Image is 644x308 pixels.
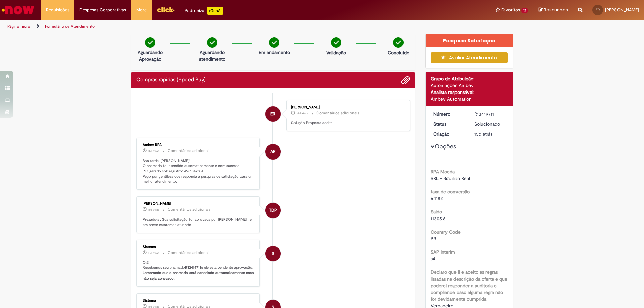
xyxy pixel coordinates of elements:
[207,37,217,48] img: check-circle-green.png
[431,269,507,302] b: Declaro que li e aceito as regras listadas na descrição da oferta e que poderei responder a audit...
[259,49,290,56] p: Em andamento
[185,7,223,15] div: Padroniza
[143,202,254,206] div: [PERSON_NAME]
[431,229,461,235] b: Country Code
[431,52,508,63] button: Avaliar Atendimento
[291,105,403,109] div: [PERSON_NAME]
[431,169,455,175] b: RPA Moeda
[148,251,159,255] span: 15d atrás
[196,49,228,62] p: Aguardando atendimento
[544,7,568,13] span: Rascunhos
[79,7,126,13] span: Despesas Corporativas
[316,110,359,116] small: Comentários adicionais
[5,20,424,33] ul: Trilhas de página
[143,270,255,281] b: Lembrando que o chamado será cancelado automaticamente caso não seja aprovado.
[331,37,341,48] img: check-circle-green.png
[431,175,470,181] span: BRL - Brazilian Real
[431,215,446,222] span: 11305.6
[270,144,276,160] span: AR
[157,5,175,15] img: click_logo_yellow_360x200.png
[134,49,166,62] p: Aguardando Aprovação
[148,149,159,153] span: 14d atrás
[393,37,404,48] img: check-circle-green.png
[148,208,159,212] span: 15d atrás
[143,158,254,185] p: Boa tarde, [PERSON_NAME]! O chamado foi atendido automaticamente e com sucesso. P.O gerado sob re...
[148,251,159,255] time: 15/08/2025 09:06:07
[326,49,346,56] p: Validação
[428,121,470,127] dt: Status
[207,7,223,15] p: +GenAi
[143,143,254,147] div: Ambev RPA
[148,208,159,212] time: 15/08/2025 09:12:20
[431,89,508,96] div: Analista responsável:
[272,246,274,262] span: S
[431,249,455,255] b: SAP Interim
[185,265,201,270] b: R13419711
[474,131,492,137] span: 15d atrás
[1,3,35,17] img: ServiceNow
[143,217,254,227] p: Prezado(a), Sua solicitação foi aprovada por [PERSON_NAME] , e em breve estaremos atuando.
[45,24,95,29] a: Formulário de Atendimento
[265,106,281,122] div: Emilly Caroline De Souza Da Rocha
[401,76,410,84] button: Adicionar anexos
[136,77,206,83] h2: Compras rápidas (Speed Buy) Histórico de tíquete
[431,96,508,102] div: Ambev Automation
[431,189,470,195] b: taxa de conversão
[145,37,155,48] img: check-circle-green.png
[474,121,505,127] div: Solucionado
[296,111,308,115] time: 16/08/2025 09:32:39
[431,82,508,89] div: Automações Ambev
[136,7,147,13] span: More
[269,202,277,219] span: TDP
[605,7,639,13] span: [PERSON_NAME]
[270,106,275,122] span: ER
[168,207,211,212] small: Comentários adicionais
[431,75,508,82] div: Grupo de Atribuição:
[431,195,443,201] span: 6.1182
[296,111,308,115] span: 14d atrás
[265,144,281,160] div: Ambev RPA
[291,120,403,126] p: Solução Proposta aceita.
[143,260,254,281] p: Olá! Recebemos seu chamado e ele esta pendente aprovação.
[538,7,568,13] a: Rascunhos
[148,149,159,153] time: 15/08/2025 17:22:24
[521,8,528,13] span: 12
[428,131,470,137] dt: Criação
[431,236,436,242] span: BR
[143,299,254,303] div: Sistema
[474,111,505,117] div: R13419711
[168,250,211,256] small: Comentários adicionais
[168,148,211,154] small: Comentários adicionais
[265,203,281,218] div: Tiago Del Pintor Alves
[143,245,254,249] div: Sistema
[265,246,281,261] div: System
[474,131,505,137] div: 15/08/2025 09:05:55
[596,8,600,12] span: ER
[474,131,492,137] time: 15/08/2025 09:05:55
[269,37,279,48] img: check-circle-green.png
[7,24,31,29] a: Página inicial
[46,7,69,13] span: Requisições
[431,256,435,262] span: s4
[426,34,513,47] div: Pesquisa Satisfação
[501,7,520,13] span: Favoritos
[428,111,470,117] dt: Número
[431,209,442,215] b: Saldo
[388,49,409,56] p: Concluído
